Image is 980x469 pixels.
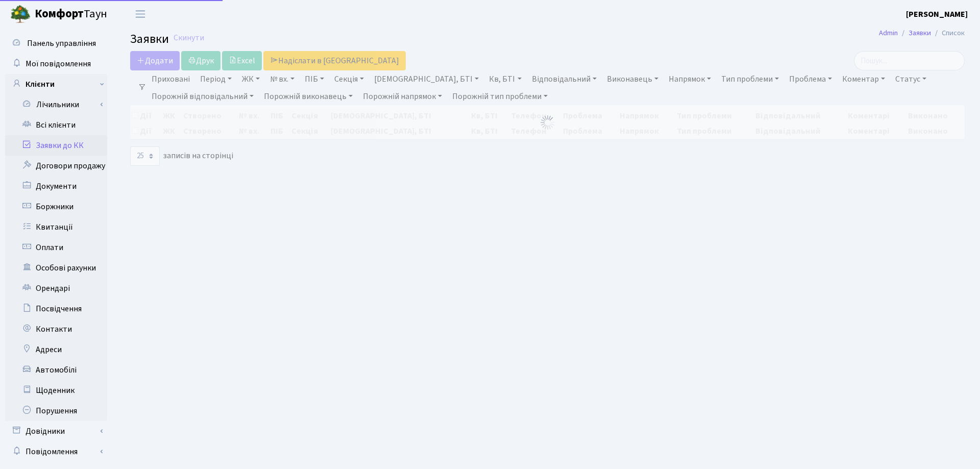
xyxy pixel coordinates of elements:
[266,70,299,88] a: № вх.
[130,30,169,48] span: Заявки
[5,258,107,278] a: Особові рахунки
[260,88,357,105] a: Порожній виконавець
[665,70,715,88] a: Напрямок
[130,146,233,166] label: записів на сторінці
[5,156,107,176] a: Договори продажу
[238,70,264,88] a: ЖК
[5,54,107,74] a: Мої повідомлення
[5,33,107,54] a: Панель управління
[148,70,194,88] a: Приховані
[5,115,107,135] a: Всі клієнти
[717,70,783,88] a: Тип проблеми
[27,38,96,49] span: Панель управління
[528,70,601,88] a: Відповідальний
[838,70,889,88] a: Коментар
[370,70,483,88] a: [DEMOGRAPHIC_DATA], БТІ
[5,339,107,360] a: Адреси
[906,9,968,20] b: [PERSON_NAME]
[5,299,107,319] a: Посвідчення
[603,70,663,88] a: Виконавець
[222,51,262,70] a: Excel
[130,146,160,166] select: записів на сторінці
[485,70,525,88] a: Кв, БТІ
[785,70,836,88] a: Проблема
[5,237,107,258] a: Оплати
[128,6,153,22] button: Переключити навігацію
[12,94,107,115] a: Лічильники
[181,51,220,70] a: Друк
[5,401,107,421] a: Порушення
[26,58,91,69] span: Мої повідомлення
[891,70,930,88] a: Статус
[854,51,965,70] input: Пошук...
[10,4,31,24] img: logo.png
[5,217,107,237] a: Квитанції
[5,135,107,156] a: Заявки до КК
[864,22,980,44] nav: breadcrumb
[5,360,107,380] a: Автомобілі
[931,28,965,39] li: Список
[35,6,107,23] span: Таун
[301,70,328,88] a: ПІБ
[448,88,552,105] a: Порожній тип проблеми
[330,70,368,88] a: Секція
[35,6,84,22] b: Комфорт
[879,28,898,38] a: Admin
[196,70,236,88] a: Період
[5,441,107,462] a: Повідомлення
[906,8,968,20] a: [PERSON_NAME]
[5,196,107,217] a: Боржники
[909,28,931,38] a: Заявки
[359,88,446,105] a: Порожній напрямок
[148,88,258,105] a: Порожній відповідальний
[5,380,107,401] a: Щоденник
[174,33,204,43] a: Скинути
[5,278,107,299] a: Орендарі
[5,319,107,339] a: Контакти
[540,114,556,131] img: Обробка...
[5,421,107,441] a: Довідники
[263,51,406,70] a: Надіслати в [GEOGRAPHIC_DATA]
[137,55,173,66] span: Додати
[130,51,180,70] a: Додати
[5,176,107,196] a: Документи
[5,74,107,94] a: Клієнти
